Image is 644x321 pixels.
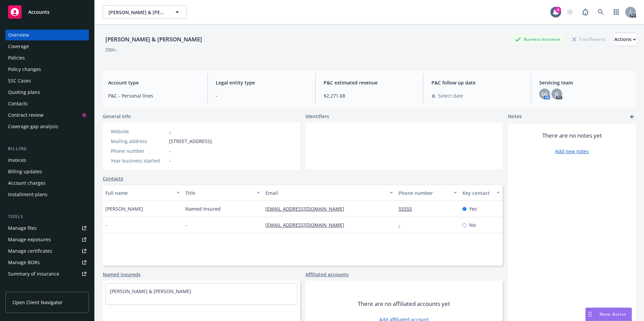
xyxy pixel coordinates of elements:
div: Coverage [8,41,29,52]
a: Overview [5,30,89,40]
div: Phone number [398,189,450,197]
span: Select date [438,92,463,99]
a: [EMAIL_ADDRESS][DOMAIN_NAME] [265,222,350,228]
div: [PERSON_NAME] & [PERSON_NAME] [103,35,205,44]
span: Servicing team [539,79,631,86]
a: - [398,222,406,228]
a: Quoting plans [5,87,89,98]
div: Manage exposures [8,234,51,245]
span: [PERSON_NAME] [105,205,143,212]
a: Contract review [5,110,89,120]
div: Overview [8,30,29,40]
a: Add new notes [555,148,589,155]
span: - [185,221,187,228]
div: Tools [5,213,89,220]
span: Account type [108,79,199,86]
span: Open Client Navigator [12,299,63,306]
a: SSC Cases [5,75,89,86]
a: Switch app [610,5,623,19]
a: 55555 [398,206,417,212]
span: There are no affiliated accounts yet [358,300,450,308]
a: - [169,128,171,135]
a: Installment plans [5,189,89,200]
div: Summary of insurance [8,269,59,279]
a: Coverage [5,41,89,52]
div: Contract review [8,110,43,120]
a: Account charges [5,178,89,188]
div: Total Rewards [569,35,609,43]
div: Coverage gap analysis [8,121,58,132]
div: Phone number [111,147,166,154]
span: No [469,221,476,228]
span: $2,271.68 [324,92,415,99]
button: Phone number [396,185,460,201]
span: [PERSON_NAME] & [PERSON_NAME] [108,9,167,16]
span: P&C follow up date [431,79,523,86]
a: Coverage gap analysis [5,121,89,132]
div: Drag to move [586,308,594,321]
span: Accounts [28,9,50,15]
div: Installment plans [8,189,47,200]
button: Full name [103,185,183,201]
a: Contacts [103,175,123,182]
div: Policy changes [8,64,41,75]
div: Year business started [111,157,166,164]
span: Named Insured [185,205,221,212]
span: General info [103,113,131,120]
span: Notes [508,113,522,121]
a: add [628,113,636,121]
div: Business Insurance [512,35,563,43]
button: Actions [614,33,636,46]
div: Full name [105,189,172,197]
div: Actions [614,33,636,46]
a: Named insureds [103,271,140,278]
a: Search [594,5,608,19]
span: DS [542,91,548,98]
span: - [216,92,307,99]
a: Policies [5,52,89,63]
div: Account charges [8,178,45,188]
div: Manage files [8,223,37,234]
div: Manage BORs [8,257,40,268]
span: P&C estimated revenue [324,79,415,86]
div: Billing [5,145,89,152]
div: Manage certificates [8,246,52,256]
a: Summary of insurance [5,269,89,279]
div: Invoices [8,155,26,166]
a: Manage files [5,223,89,234]
div: Title [185,189,252,197]
span: JS [555,91,559,98]
div: Mailing address [111,138,166,145]
div: SSC Cases [8,75,31,86]
a: [EMAIL_ADDRESS][DOMAIN_NAME] [265,206,350,212]
span: [STREET_ADDRESS] [169,138,212,145]
span: Nova Assist [600,311,626,317]
a: Contacts [5,98,89,109]
div: Key contact [462,189,492,197]
button: Nova Assist [585,308,632,321]
div: 4 [555,7,561,13]
span: Yes [469,205,477,212]
div: Website [111,128,166,135]
span: Legal entity type [216,79,307,86]
div: Contacts [8,98,28,109]
div: Policies [8,52,25,63]
span: - [169,147,171,154]
a: Manage exposures [5,234,89,245]
a: Policy changes [5,64,89,75]
button: Title [183,185,262,201]
span: P&C - Personal lines [108,92,199,99]
a: Manage certificates [5,246,89,256]
a: Report a Bug [579,5,592,19]
span: - [105,221,107,228]
button: Email [263,185,396,201]
span: There are no notes yet [542,132,602,140]
a: Accounts [5,3,89,22]
button: Key contact [460,185,503,201]
span: - [169,157,171,164]
a: Affiliated accounts [305,271,349,278]
a: Start snowing [563,5,577,19]
a: Billing updates [5,166,89,177]
span: Identifiers [305,113,329,120]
